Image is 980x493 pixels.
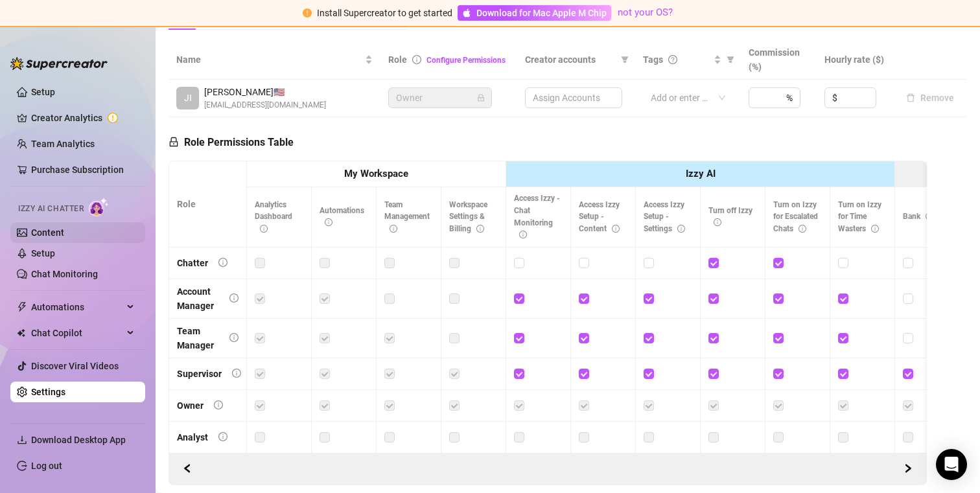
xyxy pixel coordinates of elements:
[177,430,208,444] div: Analyst
[31,461,62,471] a: Log out
[31,159,135,180] a: Purchase Subscription
[183,464,192,473] span: left
[612,225,620,233] span: info-circle
[668,55,677,64] span: question-circle
[31,87,55,97] a: Setup
[31,108,135,128] a: Creator Analytics exclamation-circle
[31,139,95,149] a: Team Analytics
[462,8,471,17] span: apple
[525,52,616,67] span: Creator accounts
[727,56,734,63] span: filter
[317,8,452,18] span: Install Supercreator to get started
[514,194,560,240] span: Access Izzy - Chat Monitoring
[741,40,817,80] th: Commission (%)
[898,459,918,479] button: Scroll Backward
[204,99,326,111] span: [EMAIL_ADDRESS][DOMAIN_NAME]
[184,91,192,105] span: JI
[169,40,380,80] th: Name
[519,231,527,238] span: info-circle
[229,333,239,342] span: info-circle
[838,200,881,234] span: Turn on Izzy for Time Wasters
[817,40,893,80] th: Hourly rate ($)
[177,284,219,313] div: Account Manager
[218,258,227,267] span: info-circle
[412,55,421,64] span: info-circle
[618,6,673,18] a: not your OS?
[643,52,663,67] span: Tags
[384,200,430,234] span: Team Management
[773,200,818,234] span: Turn on Izzy for Escalated Chats
[396,88,484,108] span: Owner
[686,168,716,179] strong: Izzy AI
[232,369,241,378] span: info-circle
[621,56,629,63] span: filter
[903,212,933,221] span: Bank
[724,50,737,69] span: filter
[176,52,362,67] span: Name
[579,200,620,234] span: Access Izzy Setup - Content
[31,227,64,238] a: Content
[255,200,292,234] span: Analytics Dashboard
[177,398,204,413] div: Owner
[17,302,27,312] span: thunderbolt
[708,206,752,227] span: Turn off Izzy
[936,449,967,480] div: Open Intercom Messenger
[31,297,123,317] span: Automations
[303,8,312,17] span: exclamation-circle
[177,459,198,479] button: Scroll Forward
[169,137,179,147] span: lock
[218,432,227,441] span: info-circle
[17,435,27,445] span: download
[901,90,959,106] button: Remove
[31,435,126,445] span: Download Desktop App
[644,200,685,234] span: Access Izzy Setup - Settings
[476,225,484,233] span: info-circle
[926,212,933,220] span: info-circle
[31,387,65,397] a: Settings
[31,323,123,343] span: Chat Copilot
[344,168,408,179] strong: My Workspace
[799,225,806,233] span: info-circle
[214,400,223,409] span: info-circle
[17,328,25,338] img: Chat Copilot
[449,200,487,234] span: Workspace Settings & Billing
[388,54,407,65] span: Role
[31,361,119,371] a: Discover Viral Videos
[260,225,268,233] span: info-circle
[89,198,109,216] img: AI Chatter
[714,218,721,226] span: info-circle
[18,203,84,215] span: Izzy AI Chatter
[426,56,506,65] a: Configure Permissions
[390,225,397,233] span: info-circle
[320,206,364,227] span: Automations
[204,85,326,99] span: [PERSON_NAME] 🇺🇸
[618,50,631,69] span: filter
[477,94,485,102] span: lock
[904,464,913,473] span: right
[31,248,55,258] a: Setup
[31,269,98,279] a: Chat Monitoring
[871,225,879,233] span: info-circle
[177,324,219,352] div: Team Manager
[325,218,332,226] span: info-circle
[169,135,294,150] h5: Role Permissions Table
[476,6,607,20] span: Download for Mac Apple M Chip
[10,57,108,70] img: logo-BBDzfeDw.svg
[229,293,239,303] span: info-circle
[169,161,247,247] th: Role
[177,367,222,381] div: Supervisor
[677,225,685,233] span: info-circle
[458,5,611,21] a: Download for Mac Apple M Chip
[177,256,208,270] div: Chatter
